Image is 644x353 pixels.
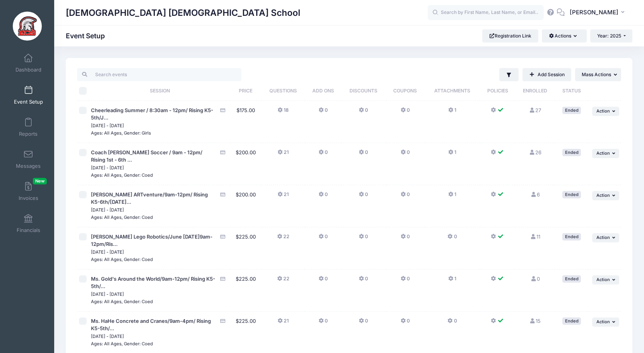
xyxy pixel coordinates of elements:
[562,275,581,283] div: Ended
[10,178,47,205] a: InvoicesNew
[261,81,305,101] th: Questions
[401,317,410,329] button: 0
[592,233,619,242] button: Action
[448,149,456,160] button: 1
[277,149,289,160] button: 21
[91,172,153,178] small: Ages: All Ages, Gender: Coed
[522,68,571,81] a: Add Session
[277,233,289,244] button: 22
[319,275,328,286] button: 0
[530,276,540,282] a: 0
[596,277,610,282] span: Action
[590,29,632,43] button: Year: 2025
[230,143,261,185] td: $200.00
[219,108,226,113] i: Accepting Credit Card Payments
[219,234,226,239] i: Accepting Credit Card Payments
[359,107,368,118] button: 0
[230,185,261,227] td: $200.00
[529,107,541,113] a: 27
[14,99,43,105] span: Event Setup
[562,107,581,114] div: Ended
[219,150,226,155] i: Accepting Credit Card Payments
[401,107,410,118] button: 0
[277,191,289,202] button: 21
[401,233,410,244] button: 0
[89,81,230,101] th: Session
[401,275,410,286] button: 0
[91,334,124,339] small: [DATE] - [DATE]
[562,149,581,156] div: Ended
[447,317,457,329] button: 0
[10,82,47,109] a: Event Setup
[319,317,328,329] button: 0
[386,81,425,101] th: Coupons
[91,234,212,247] span: [PERSON_NAME] Lego Robotics/June [DATE]9am-12pm/Ris...
[319,191,328,202] button: 0
[219,192,226,197] i: Accepting Credit Card Payments
[515,81,555,101] th: Enrolled
[349,88,377,94] span: Discounts
[17,227,40,234] span: Financials
[19,195,38,201] span: Invoices
[582,72,611,77] span: Mass Actions
[91,215,153,220] small: Ages: All Ages, Gender: Coed
[359,191,368,202] button: 0
[66,32,111,40] h1: Event Setup
[219,276,226,281] i: Accepting Credit Card Payments
[529,318,541,324] a: 15
[277,275,289,286] button: 22
[487,88,508,94] span: Policies
[592,191,619,200] button: Action
[596,193,610,198] span: Action
[319,107,328,118] button: 0
[597,33,621,39] span: Year: 2025
[434,88,470,94] span: Attachments
[319,233,328,244] button: 0
[596,235,610,240] span: Action
[428,5,544,20] input: Search by First Name, Last Name, or Email...
[575,68,621,81] button: Mass Actions
[33,178,47,184] span: New
[529,149,541,155] a: 26
[596,108,610,114] span: Action
[91,149,202,163] span: Coach [PERSON_NAME] Soccer / 9am - 12pm/ Rising 1st - 6th ...
[565,4,632,22] button: [PERSON_NAME]
[542,29,586,43] button: Actions
[10,210,47,237] a: Financials
[562,233,581,240] div: Ended
[592,149,619,158] button: Action
[447,233,457,244] button: 0
[555,81,589,101] th: Status
[91,165,124,171] small: [DATE] - [DATE]
[230,227,261,269] td: $225.00
[448,107,456,118] button: 1
[91,299,153,304] small: Ages: All Ages, Gender: Coed
[448,275,456,286] button: 1
[10,114,47,141] a: Reports
[219,319,226,324] i: Accepting Credit Card Payments
[480,81,515,101] th: Policies
[91,276,215,290] span: Ms. Gold's Around the World/9am-12pm/ Rising K5-5th/...
[91,257,153,262] small: Ages: All Ages, Gender: Coed
[19,131,38,137] span: Reports
[91,191,208,205] span: [PERSON_NAME] ARTventure/9am-12pm/ Rising K5-6th/[DATE]...
[91,207,124,213] small: [DATE] - [DATE]
[16,163,41,169] span: Messages
[592,317,619,327] button: Action
[530,191,540,198] a: 6
[448,191,456,202] button: 1
[10,49,47,77] a: Dashboard
[530,234,540,240] a: 11
[91,130,151,136] small: Ages: All Ages, Gender: Girls
[91,107,213,121] span: Cheerleading Summer / 8:30am - 12pm/ Rising K5-5th/J...
[570,8,618,17] span: [PERSON_NAME]
[91,318,211,332] span: Ms. HaHe Concrete and Cranes/9am-4pm/ Rising K5-5th/...
[359,275,368,286] button: 0
[91,292,124,297] small: [DATE] - [DATE]
[562,317,581,325] div: Ended
[305,81,341,101] th: Add Ons
[230,101,261,143] td: $175.00
[277,107,289,118] button: 18
[592,107,619,116] button: Action
[312,88,334,94] span: Add Ons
